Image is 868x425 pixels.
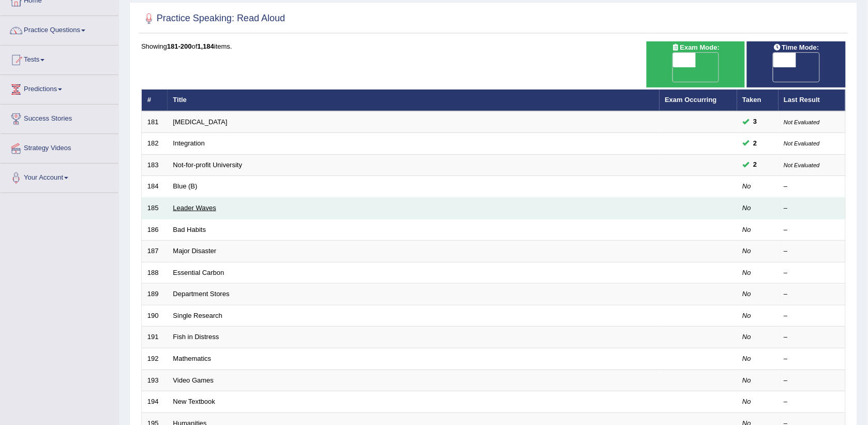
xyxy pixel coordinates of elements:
[743,182,752,190] em: No
[743,333,752,341] em: No
[1,16,118,42] a: Practice Questions
[142,327,168,348] td: 191
[173,355,212,362] a: Mathematics
[197,42,214,50] b: 1,184
[173,247,217,255] a: Major Disaster
[784,354,840,364] div: –
[743,247,752,255] em: No
[750,138,761,149] span: You can still take this question
[750,159,761,170] span: You can still take this question
[1,134,118,160] a: Strategy Videos
[173,290,230,298] a: Department Stores
[668,42,724,53] span: Exam Mode:
[743,226,752,233] em: No
[173,204,216,212] a: Leader Waves
[784,397,840,407] div: –
[1,105,118,130] a: Success Stories
[141,41,846,51] div: Showing of items.
[142,176,168,198] td: 184
[784,119,820,125] small: Not Evaluated
[784,140,820,146] small: Not Evaluated
[784,289,840,299] div: –
[142,219,168,241] td: 186
[142,198,168,219] td: 185
[647,41,745,87] div: Show exams occurring in exams
[784,182,840,192] div: –
[1,75,118,101] a: Predictions
[784,203,840,213] div: –
[784,268,840,278] div: –
[779,90,846,111] th: Last Result
[142,305,168,327] td: 190
[173,333,219,341] a: Fish in Distress
[1,46,118,71] a: Tests
[173,139,205,147] a: Integration
[173,226,206,233] a: Bad Habits
[167,42,192,50] b: 181-200
[784,225,840,235] div: –
[743,355,752,362] em: No
[142,111,168,133] td: 181
[142,284,168,305] td: 189
[173,269,225,276] a: Essential Carbon
[168,90,660,111] th: Title
[142,391,168,413] td: 194
[142,262,168,284] td: 188
[770,42,824,53] span: Time Mode:
[141,11,285,26] h2: Practice Speaking: Read Aloud
[743,312,752,319] em: No
[142,154,168,176] td: 183
[750,116,761,127] span: You can still take this question
[665,96,717,104] a: Exam Occurring
[173,312,222,319] a: Single Research
[743,376,752,384] em: No
[142,348,168,370] td: 192
[743,204,752,212] em: No
[743,398,752,405] em: No
[173,376,214,384] a: Video Games
[784,162,820,168] small: Not Evaluated
[1,164,118,189] a: Your Account
[142,370,168,391] td: 193
[173,398,215,405] a: New Textbook
[784,311,840,321] div: –
[173,118,228,126] a: [MEDICAL_DATA]
[173,182,198,190] a: Blue (B)
[743,269,752,276] em: No
[142,241,168,262] td: 187
[784,376,840,386] div: –
[784,332,840,342] div: –
[142,90,168,111] th: #
[784,246,840,256] div: –
[173,161,243,169] a: Not-for-profit University
[737,90,779,111] th: Taken
[142,133,168,155] td: 182
[743,290,752,298] em: No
